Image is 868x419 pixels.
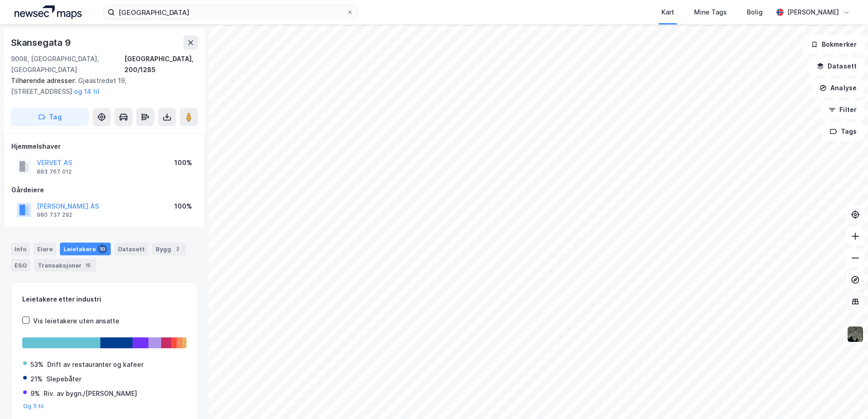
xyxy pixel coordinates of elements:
[11,77,78,84] span: Tilhørende adresser:
[15,5,82,19] img: logo.a4113a55bc3d86da70a041830d287a7e.svg
[34,243,56,255] div: Eiere
[98,244,107,253] div: 10
[661,7,674,18] div: Kart
[821,101,864,119] button: Filter
[152,243,186,255] div: Bygg
[823,375,868,419] iframe: Chat Widget
[33,316,119,326] div: Vis leietakere uten ansatte
[30,359,44,370] div: 53%
[787,7,839,18] div: [PERSON_NAME]
[11,185,197,195] div: Gårdeiere
[822,122,864,141] button: Tags
[46,374,81,385] div: Slepebåter
[11,141,197,152] div: Hjemmelshaver
[11,54,124,75] div: 9008, [GEOGRAPHIC_DATA], [GEOGRAPHIC_DATA]
[11,35,73,50] div: Skansegata 9
[823,375,868,419] div: Kontrollprogram for chat
[812,79,864,97] button: Analyse
[115,5,346,19] input: Søk på adresse, matrikkel, gårdeiere, leietakere eller personer
[747,7,763,18] div: Bolig
[11,75,191,97] div: Gjøastredet 19, [STREET_ADDRESS]
[44,388,137,399] div: Riv. av bygn./[PERSON_NAME]
[37,211,72,219] div: 980 737 292
[803,35,864,54] button: Bokmerker
[34,259,96,272] div: Transaksjoner
[809,57,864,75] button: Datasett
[60,243,111,255] div: Leietakere
[173,244,182,253] div: 2
[124,54,198,75] div: [GEOGRAPHIC_DATA], 200/1285
[22,294,187,305] div: Leietakere etter industri
[11,243,30,255] div: Info
[11,108,89,126] button: Tag
[11,259,30,272] div: ESG
[174,157,192,168] div: 100%
[174,201,192,212] div: 100%
[847,326,864,343] img: 9k=
[23,403,44,410] button: Og 5 til
[694,7,727,18] div: Mine Tags
[114,243,148,255] div: Datasett
[30,374,43,385] div: 21%
[37,168,72,175] div: 883 767 012
[84,261,93,270] div: 15
[30,388,40,399] div: 9%
[47,359,143,370] div: Drift av restauranter og kafeer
